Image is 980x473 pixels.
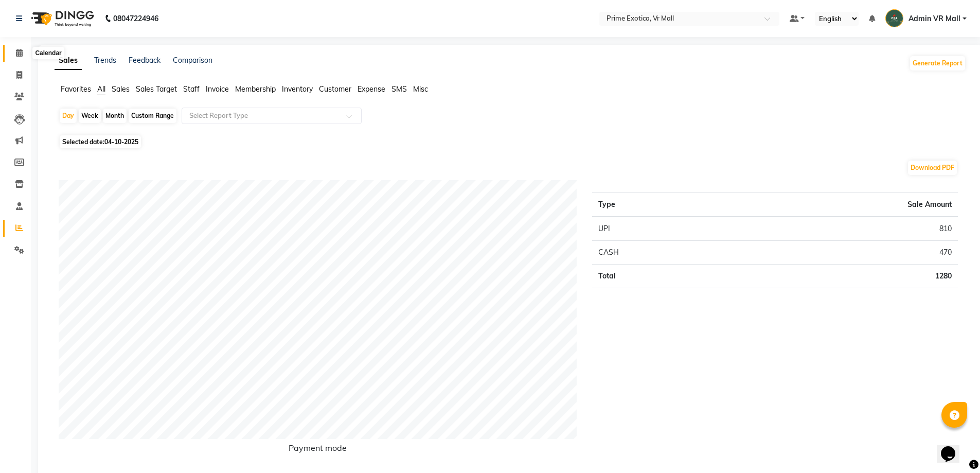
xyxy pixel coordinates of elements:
[112,84,130,94] span: Sales
[26,4,97,33] img: logo
[206,84,229,94] span: Invoice
[60,109,77,123] div: Day
[319,84,351,94] span: Customer
[59,443,577,457] h6: Payment mode
[60,135,141,148] span: Selected date:
[413,84,428,94] span: Misc
[173,56,212,65] a: Comparison
[129,109,176,123] div: Custom Range
[727,217,958,241] td: 810
[592,193,726,217] th: Type
[94,56,116,65] a: Trends
[103,109,127,123] div: Month
[391,84,407,94] span: SMS
[61,84,91,94] span: Favorites
[183,84,200,94] span: Staff
[727,241,958,265] td: 470
[282,84,313,94] span: Inventory
[358,84,385,94] span: Expense
[235,84,276,94] span: Membership
[937,432,970,463] iframe: chat widget
[136,84,177,94] span: Sales Target
[97,84,105,94] span: All
[592,217,726,241] td: UPI
[129,56,161,65] a: Feedback
[910,56,965,71] button: Generate Report
[32,47,64,59] div: Calendar
[885,9,903,27] img: Admin VR Mall
[592,241,726,265] td: CASH
[113,4,158,33] b: 08047224946
[908,161,957,175] button: Download PDF
[104,138,138,146] span: 04-10-2025
[592,265,726,288] td: Total
[908,13,960,24] span: Admin VR Mall
[727,193,958,217] th: Sale Amount
[727,265,958,288] td: 1280
[79,109,101,123] div: Week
